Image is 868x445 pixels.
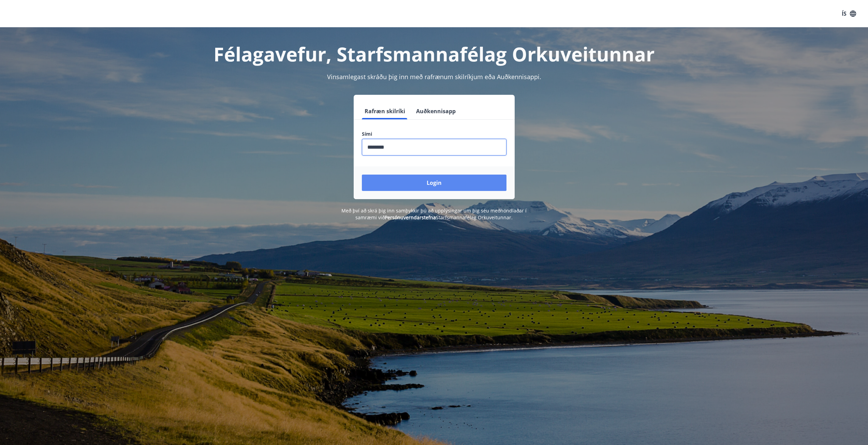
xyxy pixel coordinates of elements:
button: Login [362,175,506,191]
button: Auðkennisapp [413,103,458,119]
h1: Félagavefur, Starfsmannafélag Orkuveitunnar [197,41,672,67]
label: Sími [362,131,506,137]
span: Með því að skrá þig inn samþykkir þú að upplýsingar um þig séu meðhöndlaðar í samræmi við Starfsm... [341,207,527,221]
span: Vinsamlegast skráðu þig inn með rafrænum skilríkjum eða Auðkennisappi. [327,73,541,81]
a: Persónuverndarstefna [385,214,436,221]
button: ÍS [838,8,860,20]
button: Rafræn skilríki [362,103,408,119]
